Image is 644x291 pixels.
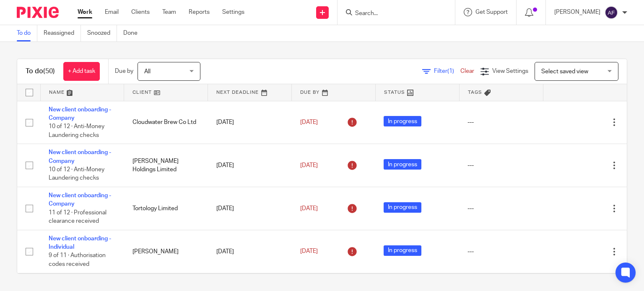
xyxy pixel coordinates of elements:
[49,149,111,164] a: New client onboarding - Company
[124,101,208,144] td: Cloudwater Brew Co Ltd
[300,162,318,168] span: [DATE]
[384,116,421,126] span: In progress
[208,230,292,273] td: [DATE]
[49,210,106,224] span: 11 of 12 · Professional clearance received
[467,204,535,213] div: ---
[105,8,119,16] a: Email
[384,202,421,213] span: In progress
[17,7,59,18] img: Pixie
[26,67,55,76] h1: To do
[87,25,117,41] a: Snoozed
[49,124,104,138] span: 10 of 12 · Anti-Money Laundering checks
[208,144,292,187] td: [DATE]
[131,8,150,16] a: Clients
[475,9,508,15] span: Get Support
[467,247,535,256] div: ---
[541,69,588,75] span: Select saved view
[605,6,618,19] img: svg%3E
[49,167,104,181] span: 10 of 12 · Anti-Money Laundering checks
[49,236,111,250] a: New client onboarding - Individual
[354,10,430,18] input: Search
[300,119,318,125] span: [DATE]
[115,67,133,75] p: Due by
[554,8,600,16] p: [PERSON_NAME]
[17,25,37,41] a: To do
[208,187,292,230] td: [DATE]
[467,161,535,170] div: ---
[44,25,81,41] a: Reassigned
[467,118,535,126] div: ---
[300,206,318,211] span: [DATE]
[123,25,144,41] a: Done
[49,107,111,121] a: New client onboarding - Company
[63,62,100,81] a: + Add task
[434,68,460,74] span: Filter
[222,8,244,16] a: Settings
[447,68,454,74] span: (1)
[384,245,421,256] span: In progress
[49,253,106,268] span: 9 of 11 · Authorisation codes received
[384,159,421,170] span: In progress
[49,193,111,207] a: New client onboarding - Company
[300,249,318,255] span: [DATE]
[144,69,151,75] span: All
[78,8,92,16] a: Work
[43,68,55,75] span: (50)
[460,68,474,74] a: Clear
[468,90,482,95] span: Tags
[208,101,292,144] td: [DATE]
[124,144,208,187] td: [PERSON_NAME] Holdings Limited
[124,230,208,273] td: [PERSON_NAME]
[189,8,210,16] a: Reports
[124,187,208,230] td: Tortology Limited
[492,68,528,74] span: View Settings
[162,8,176,16] a: Team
